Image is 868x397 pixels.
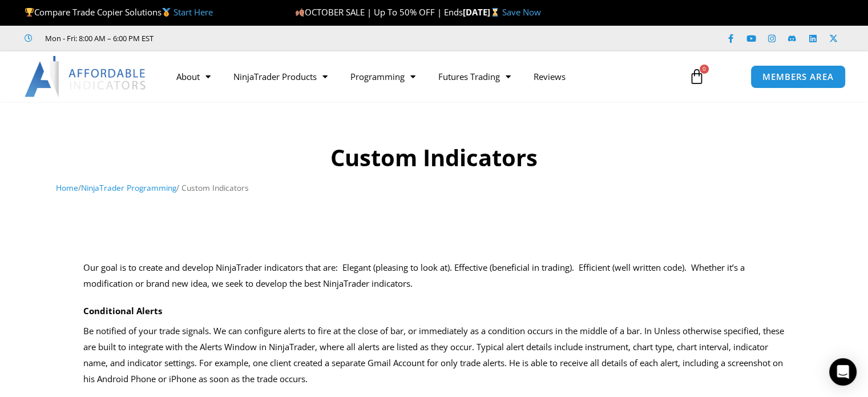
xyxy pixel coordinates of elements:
img: 🍂 [296,8,304,17]
img: 🥇 [162,8,171,17]
a: About [165,63,222,90]
nav: Breadcrumb [56,181,812,195]
strong: Conditional Alerts [83,305,162,316]
a: 0 [672,60,722,93]
a: Start Here [173,6,213,18]
strong: [DATE] [463,6,502,18]
a: Save Now [502,6,541,18]
span: 0 [700,65,709,74]
a: Futures Trading [427,63,522,90]
span: MEMBERS AREA [762,73,834,81]
span: Mon - Fri: 8:00 AM – 6:00 PM EST [42,31,154,45]
img: LogoAI | Affordable Indicators – NinjaTrader [25,56,147,97]
a: NinjaTrader Programming [81,182,176,193]
iframe: Customer reviews powered by Trustpilot [169,33,341,44]
nav: Menu [165,63,677,90]
a: NinjaTrader Products [222,63,339,90]
a: Programming [339,63,427,90]
h1: Custom Indicators [56,142,812,174]
div: Open Intercom Messenger [829,358,857,386]
img: 🏆 [25,8,34,17]
p: Be notified of your trade signals. We can configure alerts to fire at the close of bar, or immedi... [83,323,785,387]
a: Reviews [522,63,577,90]
img: ⌛ [491,8,499,17]
a: Home [56,182,78,193]
a: MEMBERS AREA [750,65,846,89]
span: OCTOBER SALE | Up To 50% OFF | Ends [295,6,463,18]
div: Our goal is to create and develop NinjaTrader indicators that are: Elegant (pleasing to look at).... [83,260,785,292]
span: Compare Trade Copier Solutions [25,6,213,18]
